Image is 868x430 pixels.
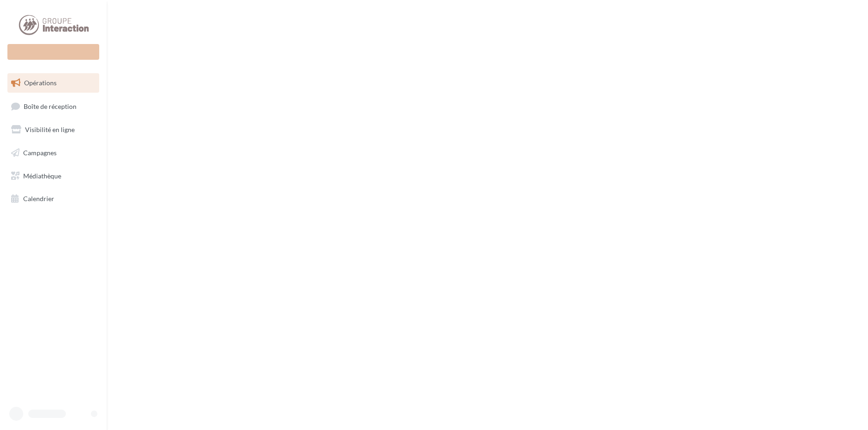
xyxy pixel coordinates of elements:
[6,166,101,186] a: Médiathèque
[6,143,101,163] a: Campagnes
[23,171,61,179] span: Médiathèque
[6,189,101,209] a: Calendrier
[6,120,101,139] a: Visibilité en ligne
[23,195,54,202] span: Calendrier
[6,73,101,93] a: Opérations
[25,126,75,133] span: Visibilité en ligne
[24,79,57,87] span: Opérations
[23,149,57,157] span: Campagnes
[6,96,101,116] a: Boîte de réception
[7,44,99,60] div: Nouvelle campagne
[24,102,77,110] span: Boîte de réception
